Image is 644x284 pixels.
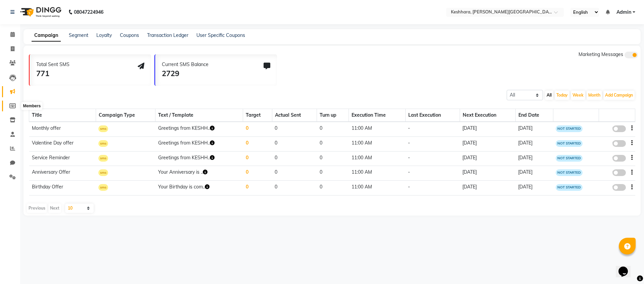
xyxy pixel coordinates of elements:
td: - [405,136,460,151]
button: All [545,91,553,100]
td: [DATE] [460,151,515,166]
td: [DATE] [460,181,515,195]
td: [DATE] [515,166,553,181]
span: sms [98,125,108,132]
td: [DATE] [515,181,553,195]
iframe: chat widget [616,257,637,277]
td: [DATE] [515,136,553,151]
label: false [612,140,626,147]
span: Marketing Messages [579,51,623,57]
td: [DATE] [460,122,515,136]
td: 0 [272,151,317,166]
td: 11:00 AM [349,151,406,166]
td: - [405,181,460,195]
td: Anniversary Offer [29,166,96,181]
td: Valentine Day offer [29,136,96,151]
th: End Date [515,109,553,122]
td: 0 [317,122,349,136]
td: 0 [317,136,349,151]
span: NOT STARTED [556,125,583,132]
a: User Specific Coupons [196,32,245,38]
label: false [612,125,626,132]
span: NOT STARTED [556,155,583,162]
th: Turn up [317,109,349,122]
th: Execution Time [349,109,406,122]
td: 11:00 AM [349,136,406,151]
a: Coupons [120,32,139,38]
span: NOT STARTED [556,140,583,147]
th: Text / Template [155,109,243,122]
td: Monthly offer [29,122,96,136]
td: 0 [243,181,272,195]
a: Transaction Ledger [147,32,188,38]
b: 08047224946 [74,3,103,21]
td: Greetings from KESHH.. [155,136,243,151]
td: 0 [272,181,317,195]
img: logo [17,3,63,21]
button: Month [587,91,602,100]
td: 0 [317,166,349,181]
td: Service Reminder [29,151,96,166]
span: NOT STARTED [556,169,583,176]
button: Today [555,91,569,100]
div: Total Sent SMS [36,61,70,68]
th: Title [29,109,96,122]
label: false [612,155,626,162]
th: Last Execution [405,109,460,122]
td: [DATE] [515,122,553,136]
div: Current SMS Balance [162,61,209,68]
span: sms [98,155,108,162]
th: Target [243,109,272,122]
td: - [405,151,460,166]
td: Your Anniversary is .. [155,166,243,181]
td: 0 [317,181,349,195]
td: 0 [243,166,272,181]
th: Actual Sent [272,109,317,122]
label: false [612,184,626,191]
td: Greetings from KESHH.. [155,151,243,166]
div: Members [21,102,42,110]
td: 0 [272,166,317,181]
td: - [405,166,460,181]
span: sms [98,184,108,191]
td: [DATE] [460,136,515,151]
td: - [405,122,460,136]
span: sms [98,169,108,176]
th: Next Execution [460,109,515,122]
td: 0 [272,136,317,151]
div: 771 [36,68,70,79]
td: 0 [317,151,349,166]
span: sms [98,140,108,147]
a: Campaign [32,30,61,42]
div: 2729 [162,68,209,79]
span: Admin [616,9,631,16]
label: false [612,169,626,176]
td: 11:00 AM [349,181,406,195]
td: 0 [272,122,317,136]
a: Segment [69,32,88,38]
td: Your Birthday is com.. [155,181,243,195]
td: 11:00 AM [349,166,406,181]
td: 11:00 AM [349,122,406,136]
th: Campaign Type [96,109,155,122]
td: [DATE] [515,151,553,166]
td: 0 [243,122,272,136]
td: Birthday Offer [29,181,96,195]
a: Loyalty [96,32,112,38]
button: Week [571,91,585,100]
td: Greetings from KESHH.. [155,122,243,136]
button: Add Campaign [603,91,635,100]
td: 0 [243,136,272,151]
td: 0 [243,151,272,166]
td: [DATE] [460,166,515,181]
span: NOT STARTED [556,184,583,191]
